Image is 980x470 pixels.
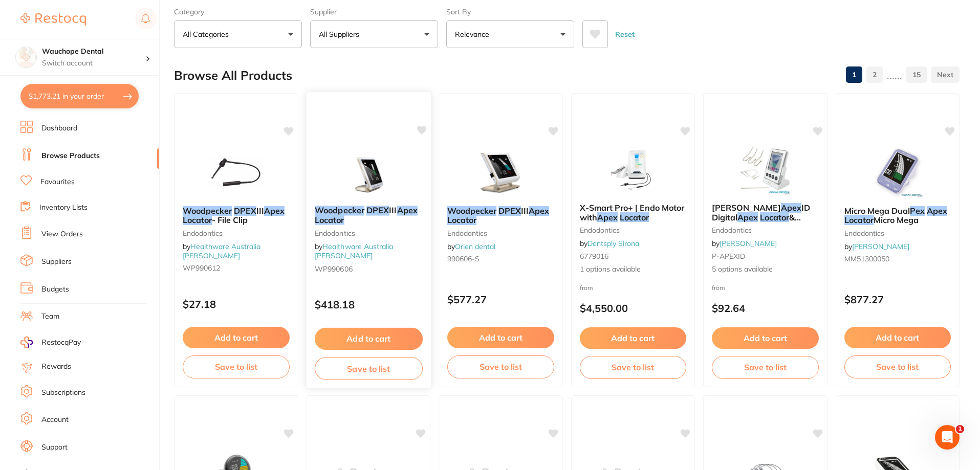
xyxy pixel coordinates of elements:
em: DPEX [366,205,388,215]
span: 1 [956,425,964,433]
a: 2 [866,64,883,85]
em: Locator [620,212,649,222]
em: Locator [844,215,874,225]
a: Favourites [40,177,75,187]
em: Locator [447,215,476,225]
img: RestocqPay [20,337,33,348]
p: All Categories [183,29,233,39]
span: 5 options available [712,264,819,275]
button: Save to list [844,355,951,378]
small: endodontics [447,229,554,237]
span: X-Smart Pro+ | Endo Motor with [580,203,684,222]
b: Woodpecker DPEX III Apex Locator [314,206,422,225]
span: 990606-S [447,254,480,263]
span: by [314,242,393,261]
a: Rewards [41,362,71,372]
a: [PERSON_NAME] [720,239,777,248]
em: Apex [264,206,285,216]
span: ID Digital [712,203,810,222]
b: Micro Mega Dual Pex Apex Locator Micro Mega [844,206,951,225]
p: ...... [887,69,902,81]
p: Relevance [455,29,493,39]
button: Add to cart [183,327,290,348]
em: Woodpecker [447,206,496,216]
p: All Suppliers [319,29,363,39]
button: Save to list [314,357,422,380]
b: Woodpecker DPEX III Apex Locator [447,206,554,225]
p: $418.18 [314,299,422,310]
em: Apex [927,206,947,216]
p: $4,550.00 [580,302,687,314]
a: Team [41,311,59,322]
img: Kerr Apex ID Digital Apex Locator & Accessories [732,144,798,195]
span: - File Clip [212,215,248,225]
img: Wauchope Dental [16,47,36,68]
button: Save to list [712,356,819,378]
em: Locator [183,215,212,225]
a: 15 [906,64,927,85]
a: Budgets [41,284,69,295]
h2: Browse All Products [174,69,292,83]
b: X-Smart Pro+ | Endo Motor with Apex Locator [580,203,687,222]
em: DPEX [234,206,256,216]
span: Micro Mega Dual [844,206,910,216]
a: RestocqPay [20,337,81,348]
span: Micro Mega [874,215,919,225]
button: Add to cart [844,327,951,348]
span: III [256,206,264,216]
p: $877.27 [844,294,951,305]
span: III [521,206,529,216]
a: Restocq Logo [20,8,86,31]
span: by [580,239,639,248]
p: Switch account [42,58,145,69]
button: Add to cart [712,327,819,349]
button: Add to cart [580,327,687,349]
em: Woodpecker [314,205,364,215]
button: Save to list [183,355,290,378]
a: Account [41,415,69,425]
a: Inventory Lists [39,203,88,213]
em: Apex [737,212,758,222]
em: DPEX [498,206,521,216]
button: Relevance [446,20,574,48]
span: by [844,242,909,251]
span: & Accessories [712,212,801,232]
img: Woodpecker DPEX III Apex Locator - File Clip [203,147,269,198]
a: Orien dental [455,242,495,251]
button: Add to cart [314,328,422,350]
button: Save to list [447,355,554,378]
a: View Orders [41,229,83,239]
em: Apex [781,203,801,213]
p: $27.18 [183,298,290,310]
label: Supplier [310,7,438,16]
img: Restocq Logo [20,13,86,26]
em: Woodpecker [183,206,232,216]
a: Healthware Australia [PERSON_NAME] [314,242,393,261]
span: 1 options available [580,264,687,275]
span: P-APEXID [712,252,745,261]
a: Support [41,442,68,453]
button: All Categories [174,20,302,48]
span: RestocqPay [41,338,81,348]
img: X-Smart Pro+ | Endo Motor with Apex Locator [600,144,666,195]
span: by [183,242,260,260]
em: Apex [597,212,618,222]
a: Suppliers [41,257,72,267]
a: Healthware Australia [PERSON_NAME] [183,242,260,260]
span: by [447,242,495,251]
a: Dentsply Sirona [587,239,639,248]
a: Browse Products [41,151,100,161]
span: [PERSON_NAME] [712,203,781,213]
small: endodontics [844,229,951,237]
label: Sort By [446,7,574,16]
small: endodontics [712,226,819,234]
span: from [580,284,593,292]
img: Micro Mega Dual Pex Apex Locator Micro Mega [864,147,931,198]
b: Woodpecker DPEX III Apex Locator - File Clip [183,206,290,225]
a: [PERSON_NAME] [852,242,909,251]
small: Endodontics [183,229,290,237]
a: 1 [846,64,862,85]
span: from [712,284,725,292]
b: Kerr Apex ID Digital Apex Locator & Accessories [712,203,819,222]
em: Apex [397,205,417,215]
